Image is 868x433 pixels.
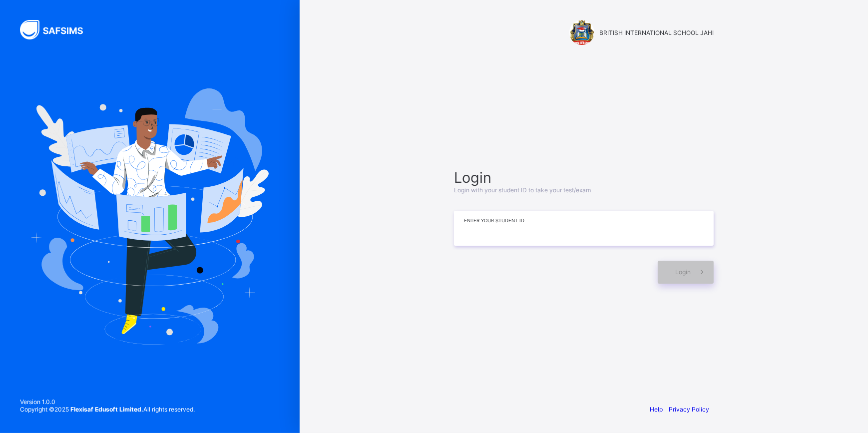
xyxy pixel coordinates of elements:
[599,29,714,36] span: BRITISH INTERNATIONAL SCHOOL JAHI
[454,186,591,194] span: Login with your student ID to take your test/exam
[669,406,709,413] a: Privacy Policy
[20,406,195,413] span: Copyright © 2025 All rights reserved.
[650,406,663,413] a: Help
[20,20,95,39] img: SAFSIMS Logo
[675,268,691,276] span: Login
[31,88,269,344] img: Hero Image
[70,406,143,413] strong: Flexisaf Edusoft Limited.
[454,169,714,186] span: Login
[20,398,195,406] span: Version 1.0.0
